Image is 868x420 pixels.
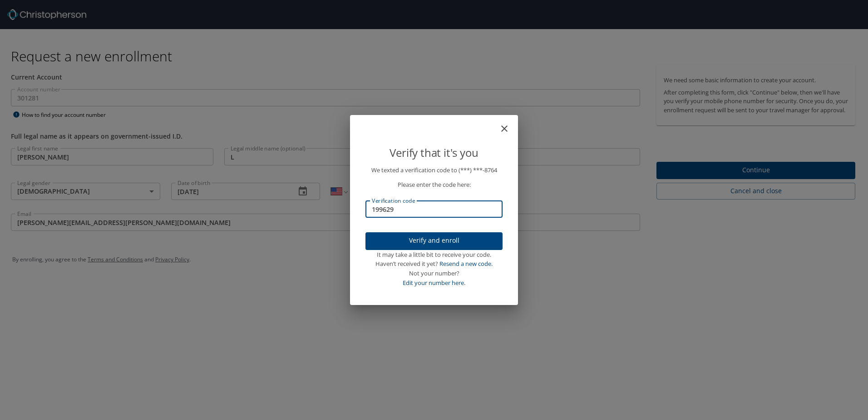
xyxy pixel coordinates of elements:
div: Not your number? [365,269,503,278]
p: Verify that it's you [365,144,503,161]
button: Verify and enroll [365,232,503,250]
button: close [503,119,514,130]
p: We texted a verification code to (***) ***- 8764 [365,165,503,175]
p: Please enter the code here: [365,180,503,190]
div: It may take a little bit to receive your code. [365,250,503,260]
a: Resend a new code. [439,260,493,268]
div: Haven’t received it yet? [365,259,503,269]
span: Verify and enroll [373,235,495,246]
a: Edit your number here. [403,279,465,287]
